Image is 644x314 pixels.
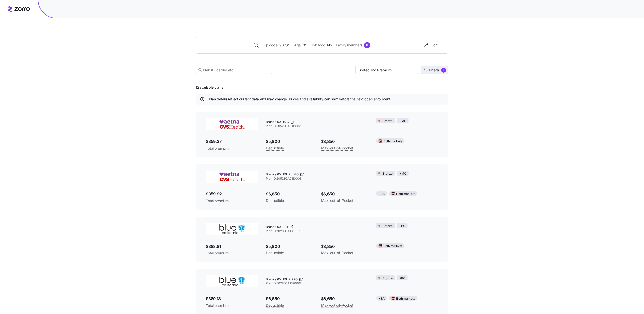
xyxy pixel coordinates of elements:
[206,251,258,256] span: Total premium
[294,42,301,48] span: Age
[321,138,368,145] span: $8,850
[266,250,284,256] span: Deductible
[399,119,406,124] span: HMO
[364,42,370,48] div: 0
[266,302,284,308] span: Deductible
[196,66,272,74] input: Plan ID, carrier etc.
[266,177,368,181] span: Plan ID: 20523CA0110001
[196,85,223,90] span: 12 available plans
[321,145,353,151] span: Max-out-of-Pocket
[266,145,284,151] span: Deductible
[321,198,353,204] span: Max-out-of-Pocket
[423,43,438,48] div: Edit
[321,243,368,250] span: $8,850
[266,229,368,233] span: Plan ID: 70285CA1310001
[206,146,258,151] span: Total premium
[266,124,368,128] span: Plan ID: 20523CA0110012
[321,191,368,197] span: $6,650
[321,250,353,256] span: Max-out-of-Pocket
[396,192,415,197] span: Both markets
[355,66,419,74] input: Sort by
[206,171,258,183] img: Aetna CVS Health
[279,42,290,48] span: 93765
[266,225,288,229] span: Bronze 60 PPO
[382,224,393,228] span: Bronze
[206,296,258,302] span: $389.18
[327,42,332,48] span: No
[266,296,313,302] span: $6,650
[206,275,258,287] img: BlueShield of California
[336,42,362,48] span: Family members
[206,223,258,235] img: BlueShield of California
[266,198,284,204] span: Deductible
[209,97,390,102] span: Plan details reflect current data and may change. Prices and availability can shift before the ne...
[378,296,385,301] span: HSA
[399,171,406,176] span: HMO
[266,281,368,286] span: Plan ID: 70285CA1320001
[263,42,278,48] span: Zip code
[382,119,393,124] span: Bronze
[429,68,439,72] span: Filters
[266,191,313,197] span: $6,650
[303,42,307,48] span: 35
[421,41,440,49] button: Edit
[266,243,313,250] span: $5,800
[378,192,385,197] span: HSA
[206,138,258,145] span: $359.37
[382,276,393,281] span: Bronze
[206,191,258,197] span: $359.92
[382,171,393,176] span: Bronze
[321,302,353,308] span: Max-out-of-Pocket
[399,276,405,281] span: PPO
[383,139,402,144] span: Both markets
[441,68,446,73] div: 1
[266,120,289,124] span: Bronze 60 HMO
[396,296,415,301] span: Both markets
[266,277,298,282] span: Bronze 60 HDHP PPO
[206,198,258,203] span: Total premium
[421,66,448,74] button: Filters1
[206,118,258,130] img: Aetna CVS Health
[383,244,402,249] span: Both markets
[321,296,368,302] span: $6,650
[266,172,299,177] span: Bronze 60 HDHP HMO
[206,303,258,308] span: Total premium
[266,138,313,145] span: $5,800
[311,42,325,48] span: Tobacco
[399,224,405,228] span: PPO
[206,243,258,250] span: $388.81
